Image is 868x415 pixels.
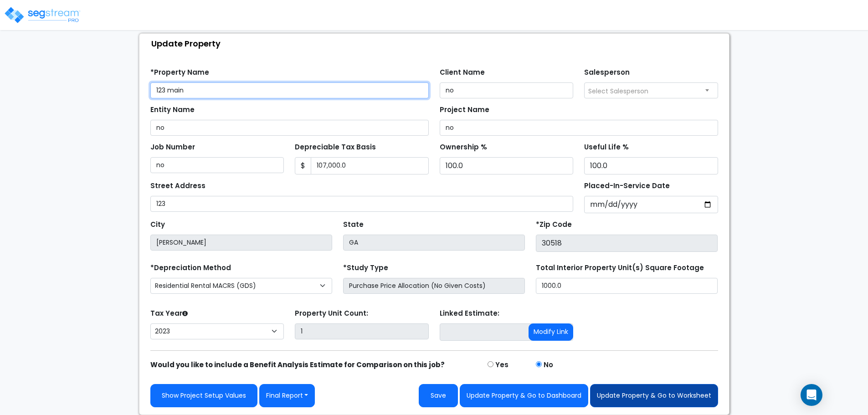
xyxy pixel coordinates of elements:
[536,278,718,294] input: total square foot
[440,157,574,174] input: Ownership
[150,82,429,98] input: Property Name
[588,87,648,96] span: Select Salesperson
[343,220,364,230] label: State
[440,82,574,98] input: Client Name
[584,157,718,174] input: Depreciation
[440,142,487,153] label: Ownership %
[150,67,209,78] label: *Property Name
[529,323,573,341] button: Modify Link
[440,120,718,136] input: Project Name
[150,196,574,212] input: Street Address
[343,263,388,273] label: *Study Type
[144,34,729,53] div: Update Property
[150,142,195,153] label: Job Number
[295,323,429,339] input: Building Count
[295,142,376,153] label: Depreciable Tax Basis
[150,105,195,115] label: Entity Name
[544,360,553,370] label: No
[536,263,704,273] label: Total Interior Property Unit(s) Square Footage
[419,384,458,407] button: Save
[590,384,718,407] button: Update Property & Go to Worksheet
[295,157,311,174] span: $
[536,235,718,252] input: Zip Code
[440,67,485,78] label: Client Name
[150,120,429,136] input: Entity Name
[460,384,588,407] button: Update Property & Go to Dashboard
[536,220,572,230] label: *Zip Code
[150,360,445,369] strong: Would you like to include a Benefit Analysis Estimate for Comparison on this job?
[440,105,489,115] label: Project Name
[311,157,429,174] input: 0.00
[584,181,670,191] label: Placed-In-Service Date
[4,6,81,24] img: logo_pro_r.png
[295,308,368,319] label: Property Unit Count:
[259,384,315,407] button: Final Report
[150,220,165,230] label: City
[584,142,629,153] label: Useful Life %
[150,308,188,319] label: Tax Year
[495,360,508,370] label: Yes
[440,308,499,319] label: Linked Estimate:
[150,263,231,273] label: *Depreciation Method
[150,384,257,407] a: Show Project Setup Values
[150,181,205,191] label: Street Address
[801,384,822,406] div: Open Intercom Messenger
[584,67,630,78] label: Salesperson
